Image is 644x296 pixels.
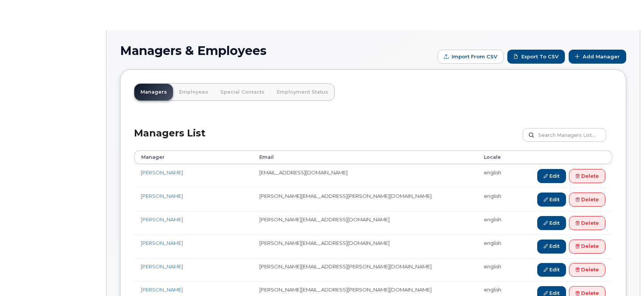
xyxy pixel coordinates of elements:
td: [PERSON_NAME][EMAIL_ADDRESS][PERSON_NAME][DOMAIN_NAME] [253,188,477,211]
td: english [477,235,514,258]
td: english [477,258,514,282]
a: Managers [134,84,173,100]
a: Delete [569,240,605,254]
a: Edit [537,169,566,183]
a: [PERSON_NAME] [141,263,183,269]
td: [PERSON_NAME][EMAIL_ADDRESS][DOMAIN_NAME] [253,235,477,258]
h2: Managers List [134,128,206,150]
a: Delete [569,216,605,230]
a: Employment Status [271,84,334,100]
h1: Managers & Employees [120,44,434,57]
a: [PERSON_NAME] [141,193,183,199]
th: Locale [477,150,514,164]
a: [PERSON_NAME] [141,240,183,246]
a: Edit [537,263,566,277]
a: [PERSON_NAME] [141,216,183,222]
a: Delete [569,169,605,183]
a: Edit [537,216,566,230]
td: [PERSON_NAME][EMAIL_ADDRESS][PERSON_NAME][DOMAIN_NAME] [253,258,477,282]
th: Email [253,150,477,164]
a: Special Contacts [214,84,271,100]
a: Delete [569,193,605,207]
a: Delete [569,263,605,277]
td: [PERSON_NAME][EMAIL_ADDRESS][DOMAIN_NAME] [253,211,477,235]
a: Add Manager [569,50,626,64]
a: Export to CSV [507,50,565,64]
td: [EMAIL_ADDRESS][DOMAIN_NAME] [253,164,477,188]
td: english [477,211,514,235]
th: Manager [134,150,253,164]
a: Edit [537,193,566,207]
a: [PERSON_NAME] [141,287,183,293]
td: english [477,164,514,188]
form: Import from CSV [438,50,504,64]
a: Edit [537,240,566,254]
td: english [477,188,514,211]
a: [PERSON_NAME] [141,169,183,175]
a: Employees [173,84,214,100]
